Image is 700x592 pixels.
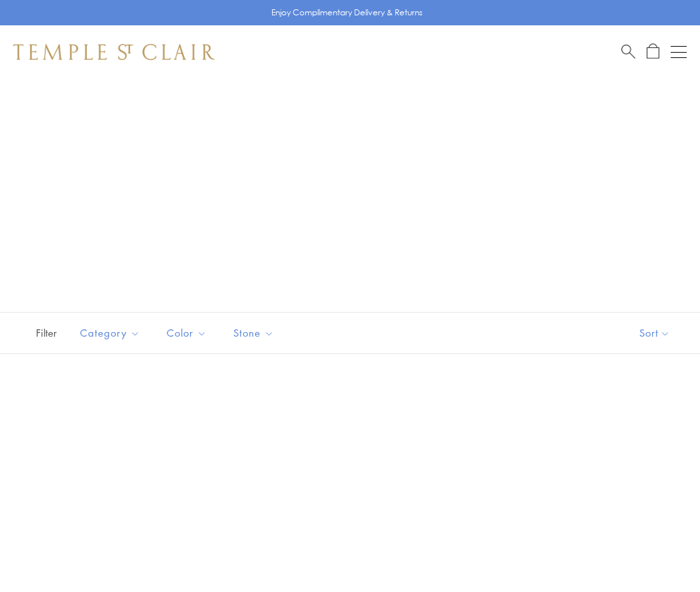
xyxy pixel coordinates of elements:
[223,318,284,348] button: Stone
[70,318,150,348] button: Category
[647,43,659,60] a: Open Shopping Bag
[227,325,284,341] span: Stone
[73,325,150,341] span: Category
[609,313,700,353] button: Show sort by
[621,43,635,60] a: Search
[271,6,423,19] p: Enjoy Complimentary Delivery & Returns
[157,318,217,348] button: Color
[13,44,215,60] img: Temple St. Clair
[671,44,687,60] button: Open navigation
[160,325,217,341] span: Color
